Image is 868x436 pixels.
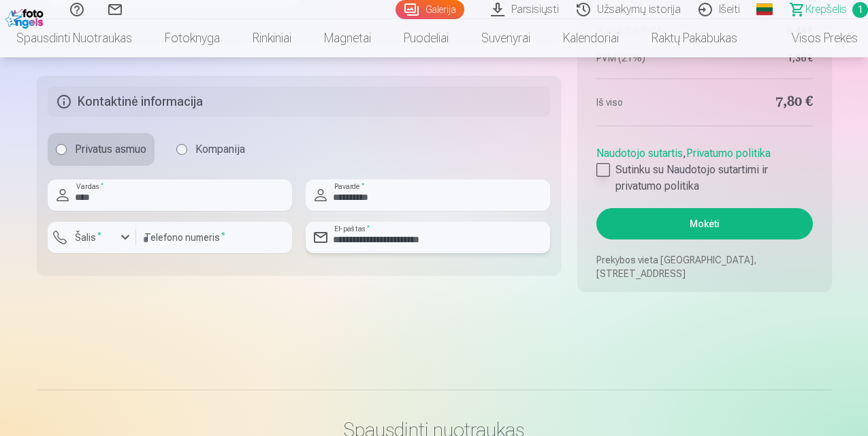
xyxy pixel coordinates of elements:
div: , [596,140,812,194]
p: Prekybos vieta [GEOGRAPHIC_DATA], [STREET_ADDRESS] [596,253,812,280]
a: Raktų pakabukas [635,19,754,57]
label: Sutinku su Naudotojo sutartimi ir privatumo politika [596,162,812,194]
input: Kompanija [176,144,187,155]
label: Šalis [69,231,107,244]
span: 1 [852,2,868,18]
img: /fa2 [5,5,47,29]
button: Šalis* [48,222,136,253]
a: Rinkiniai [236,19,308,57]
h5: Kontaktinė informacija [48,87,551,117]
span: Krepšelis [805,1,847,18]
a: Privatumo politika [686,147,771,160]
label: Privatus asmuo [48,133,155,166]
dd: 7,80 € [711,93,813,112]
a: Magnetai [308,19,387,57]
dd: 1,36 € [711,51,813,65]
button: Mokėti [596,208,812,239]
a: Suvenyrai [465,19,547,57]
a: Naudotojo sutartis [596,147,683,160]
label: Kompanija [168,133,253,166]
a: Fotoknyga [148,19,236,57]
dt: PVM (21%) [596,51,698,65]
a: Puodeliai [387,19,465,57]
input: Privatus asmuo [56,144,67,155]
a: Kalendoriai [547,19,635,57]
dt: Iš viso [596,93,698,112]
